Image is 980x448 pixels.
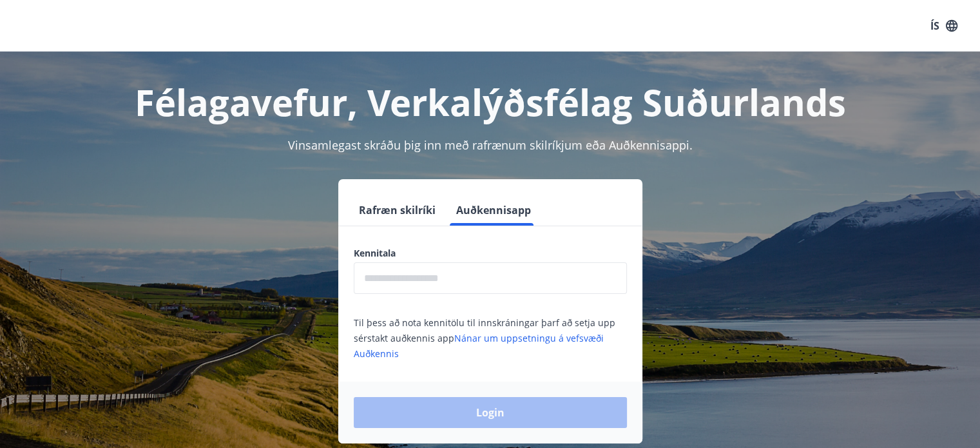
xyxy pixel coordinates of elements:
a: Nánar um uppsetningu á vefsvæði Auðkennis [354,332,604,360]
span: Til þess að nota kennitölu til innskráningar þarf að setja upp sérstakt auðkennis app [354,317,615,360]
button: Rafræn skilríki [354,195,441,226]
span: Vinsamlegast skráðu þig inn með rafrænum skilríkjum eða Auðkennisappi. [288,137,693,153]
button: ÍS [923,14,965,37]
label: Kennitala [354,247,627,260]
h1: Félagavefur, Verkalýðsfélag Suðurlands [42,77,939,126]
button: Auðkennisapp [451,195,536,226]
